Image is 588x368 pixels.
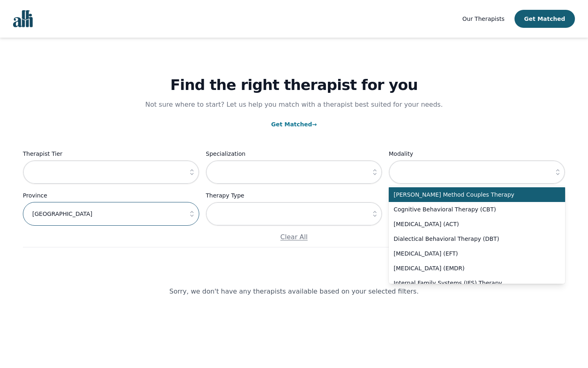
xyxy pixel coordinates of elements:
[23,149,199,159] label: Therapist Tier
[23,191,199,200] label: Province
[462,16,504,22] span: Our Therapists
[394,220,550,228] span: [MEDICAL_DATA] (ACT)
[23,77,565,93] h1: Find the right therapist for you
[394,191,550,199] span: [PERSON_NAME] Method Couples Therapy
[394,249,550,258] span: [MEDICAL_DATA] (EFT)
[394,205,550,213] span: Cognitive Behavioral Therapy (CBT)
[271,121,317,128] a: Get Matched
[13,10,33,27] img: alli logo
[312,121,317,128] span: →
[394,279,550,287] span: Internal Family Systems (IFS) Therapy
[206,191,382,200] label: Therapy Type
[394,264,550,272] span: [MEDICAL_DATA] (EMDR)
[206,149,382,159] label: Specialization
[514,10,575,28] button: Get Matched
[23,232,565,242] p: Clear All
[137,100,451,110] p: Not sure where to start? Let us help you match with a therapist best suited for your needs.
[462,14,504,24] a: Our Therapists
[389,149,565,159] label: Modality
[394,235,550,243] span: Dialectical Behavioral Therapy (DBT)
[169,287,419,296] div: Sorry, we don't have any therapists available based on your selected filters.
